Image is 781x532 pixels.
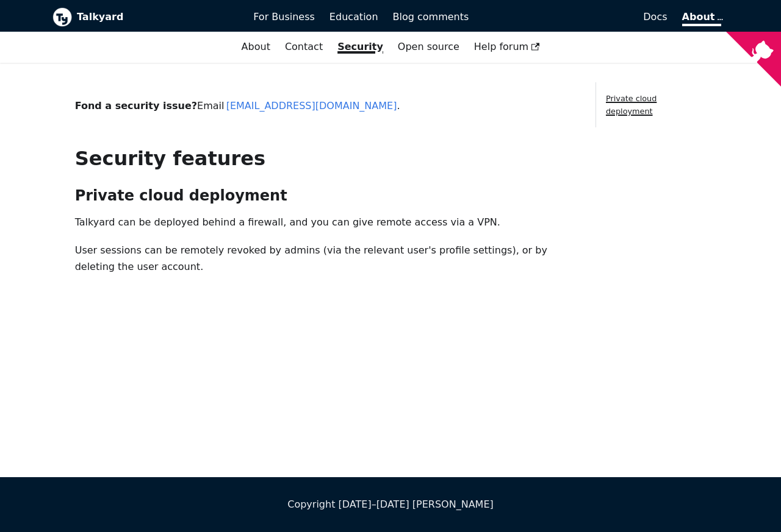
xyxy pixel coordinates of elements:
a: For Business [246,7,322,27]
div: Copyright [DATE]–[DATE] [PERSON_NAME] [52,497,729,512]
a: Help forum [467,37,547,57]
a: Blog comments [386,7,477,27]
a: Open source [390,37,467,57]
a: [EMAIL_ADDRESS][DOMAIN_NAME] [226,100,397,112]
a: About [234,37,278,57]
a: Docs [476,7,674,27]
h2: Private cloud deployment [75,186,576,205]
span: Help forum [474,41,540,52]
span: For Business [253,11,315,23]
a: Education [322,7,386,27]
b: Talkyard [77,9,236,25]
span: Blog comments [393,11,469,23]
a: About [682,11,721,26]
p: Talkyard can be deployed behind a firewall, and you can give remote access via a VPN. [75,215,576,230]
a: Private cloud deployment [606,94,657,116]
a: Talkyard logoTalkyard [52,7,236,27]
span: Education [329,11,378,23]
span: Docs [643,11,667,23]
p: User sessions can be remotely revoked by admins (via the relevant user's profile settings), or by... [75,243,576,275]
img: Talkyard logo [52,7,72,27]
a: Contact [278,37,330,57]
div: Email . [65,82,586,287]
a: Security [330,37,390,57]
h1: Security features [75,146,576,171]
b: Fond a security issue? [75,100,197,112]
